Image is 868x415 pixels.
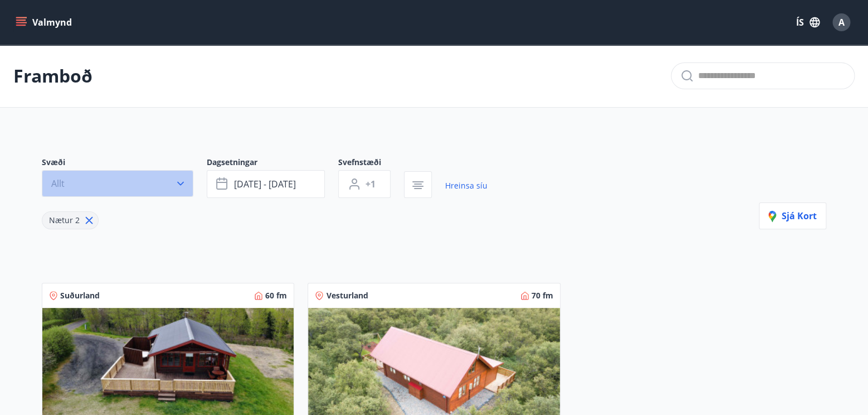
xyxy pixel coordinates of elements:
span: 70 fm [531,290,553,301]
span: Svefnstæði [338,157,404,170]
span: A [838,16,845,28]
span: Dagsetningar [207,157,338,170]
a: Hreinsa síu [445,173,487,198]
button: Sjá kort [759,202,826,229]
button: menu [13,12,76,32]
button: +1 [338,170,391,198]
span: Suðurland [60,290,100,301]
span: [DATE] - [DATE] [234,178,296,190]
p: Framboð [13,64,92,88]
span: 60 fm [265,290,287,301]
span: Svæði [42,157,207,170]
span: Allt [51,177,65,190]
span: Vesturland [326,290,368,301]
span: Nætur 2 [49,215,80,225]
div: Nætur 2 [42,211,99,229]
button: ÍS [790,12,826,32]
button: A [828,9,855,36]
span: Sjá kort [768,210,817,222]
button: [DATE] - [DATE] [207,170,325,198]
span: +1 [365,178,376,190]
button: Allt [42,170,193,197]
